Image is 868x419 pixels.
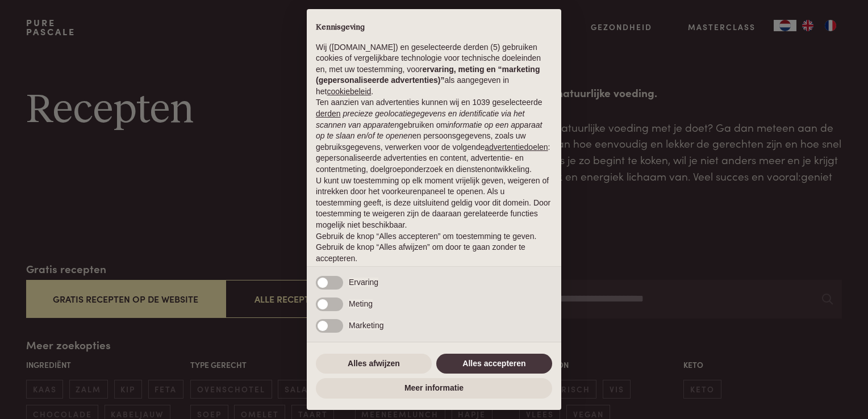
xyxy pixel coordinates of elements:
p: Wij ([DOMAIN_NAME]) en geselecteerde derden (5) gebruiken cookies of vergelijkbare technologie vo... [316,42,552,98]
button: Meer informatie [316,378,552,399]
strong: ervaring, meting en “marketing (gepersonaliseerde advertenties)” [316,65,540,85]
p: Ten aanzien van advertenties kunnen wij en 1039 geselecteerde gebruiken om en persoonsgegevens, z... [316,97,552,175]
em: informatie op een apparaat op te slaan en/of te openen [316,120,542,141]
button: Alles accepteren [436,354,552,374]
span: Marketing [349,321,383,330]
p: Gebruik de knop “Alles accepteren” om toestemming te geven. Gebruik de knop “Alles afwijzen” om d... [316,231,552,265]
span: Meting [349,299,373,308]
button: Alles afwijzen [316,354,432,374]
button: advertentiedoelen [485,142,548,153]
em: precieze geolocatiegegevens en identificatie via het scannen van apparaten [316,109,524,129]
p: U kunt uw toestemming op elk moment vrijelijk geven, weigeren of intrekken door het voorkeurenpan... [316,175,552,231]
a: cookiebeleid [327,87,371,96]
button: derden [316,108,341,120]
span: Ervaring [349,278,378,287]
h2: Kennisgeving [316,23,552,33]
